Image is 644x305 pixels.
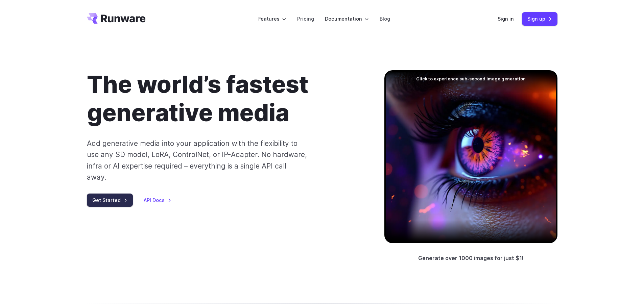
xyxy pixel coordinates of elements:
[144,196,171,204] a: API Docs
[380,15,390,23] a: Blog
[498,15,514,23] a: Sign in
[325,15,369,23] label: Documentation
[87,70,363,127] h1: The world’s fastest generative media
[258,15,286,23] label: Features
[418,254,524,263] p: Generate over 1000 images for just $1!
[87,13,146,24] a: Go to /
[87,194,133,207] a: Get Started
[297,15,314,23] a: Pricing
[522,12,557,25] a: Sign up
[87,138,308,183] p: Add generative media into your application with the flexibility to use any SD model, LoRA, Contro...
